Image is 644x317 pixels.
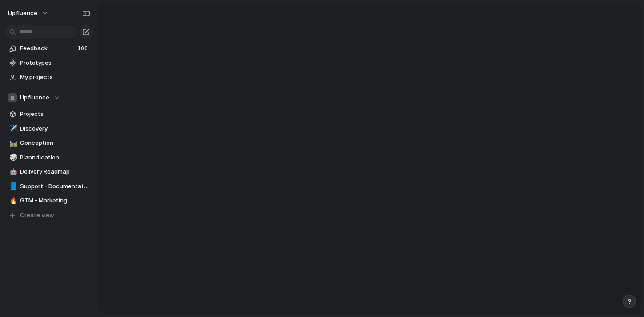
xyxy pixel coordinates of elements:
[4,122,93,135] a: ✈️Discovery
[77,44,90,53] span: 100
[8,139,17,147] button: 🛤️
[4,71,93,84] a: My projects
[20,110,90,119] span: Projects
[9,138,16,148] div: 🛤️
[20,211,54,220] span: Create view
[9,196,16,206] div: 🔥
[20,124,90,133] span: Discovery
[9,152,16,162] div: 🎲
[4,136,93,150] a: 🛤️Conception
[4,6,53,20] button: Upfluence
[8,153,17,162] button: 🎲
[4,107,93,121] a: Projects
[20,59,90,67] span: Prototypes
[8,9,37,18] span: Upfluence
[9,123,16,134] div: ✈️
[20,182,90,191] span: Support - Documentation
[20,153,90,162] span: Plannification
[20,93,49,102] span: Upfluence
[4,56,93,70] a: Prototypes
[8,124,17,133] button: ✈️
[4,194,93,207] a: 🔥GTM - Marketing
[8,182,17,191] button: 📘
[4,151,93,164] a: 🎲Plannification
[4,91,93,104] button: Upfluence
[20,167,90,176] span: Delivery Roadmap
[8,167,17,176] button: 🤖
[4,180,93,193] a: 📘Support - Documentation
[9,167,16,177] div: 🤖
[20,73,90,82] span: My projects
[8,196,17,205] button: 🔥
[4,42,93,55] a: Feedback100
[4,165,93,178] a: 🤖Delivery Roadmap
[20,139,90,147] span: Conception
[9,181,16,191] div: 📘
[4,209,93,222] button: Create view
[20,196,90,205] span: GTM - Marketing
[20,44,75,53] span: Feedback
